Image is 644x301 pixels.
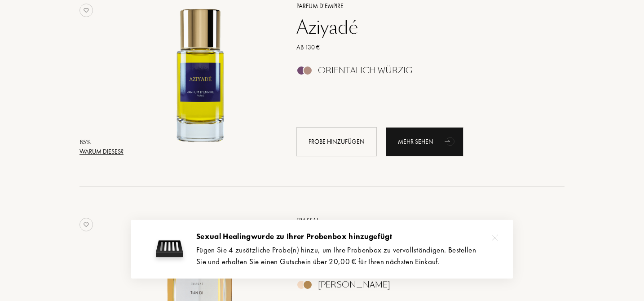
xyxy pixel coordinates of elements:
img: no_like_p.png [79,4,93,17]
div: Probe hinzufügen [296,127,377,156]
a: Parfum d'Empire [290,1,551,11]
div: 85 % [79,137,124,147]
img: no_like_p.png [79,218,93,231]
div: [PERSON_NAME] [318,280,390,290]
img: cross.svg [492,235,498,241]
div: animation [441,132,459,150]
a: Frassai [290,216,551,225]
div: Sexual Healing wurde zu Ihrer Probenbox hinzugefügt [196,231,499,243]
div: Mehr sehen [386,127,463,156]
img: sample box 1 [151,231,187,267]
a: [PERSON_NAME] [290,283,551,292]
a: Aziyadé [290,17,551,38]
div: Orientalich Würzig [318,66,412,75]
div: Warum dieses? [79,147,124,156]
a: Orientalich Würzig [290,68,551,78]
div: Fügen Sie 4 zusätzliche Probe(n) hinzu, um Ihre Probenbox zu vervollständigen. Bestellen Sie und ... [196,244,499,267]
a: Mehr sehenanimation [386,127,463,156]
a: Ab 130 € [290,43,551,52]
